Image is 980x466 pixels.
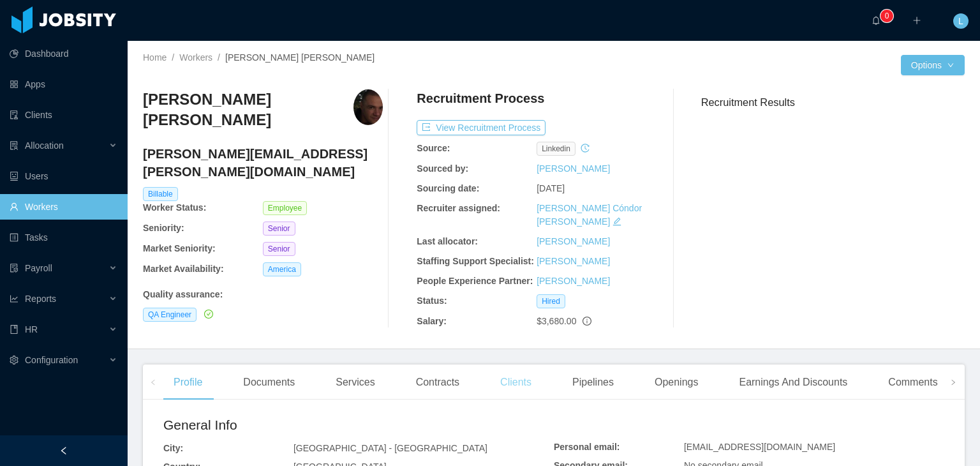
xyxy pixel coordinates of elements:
[263,262,301,276] span: America
[417,183,479,193] b: Sourcing date:
[179,52,212,63] a: Workers
[872,16,880,25] i: icon: bell
[417,296,447,306] b: Status:
[10,102,117,128] a: icon: auditClients
[25,355,78,365] span: Configuration
[417,316,447,326] b: Salary:
[25,263,52,273] span: Payroll
[10,71,117,97] a: icon: appstoreApps
[537,163,610,174] a: [PERSON_NAME]
[880,10,893,22] sup: 0
[537,203,642,227] a: [PERSON_NAME] Cóndor [PERSON_NAME]
[537,256,610,266] a: [PERSON_NAME]
[263,222,295,236] span: Senior
[537,276,610,286] a: [PERSON_NAME]
[490,365,542,400] div: Clients
[950,379,956,386] i: icon: right
[417,123,546,133] a: icon: exportView Recruitment Process
[406,365,470,400] div: Contracts
[10,225,117,250] a: icon: profileTasks
[684,442,835,452] span: [EMAIL_ADDRESS][DOMAIN_NAME]
[701,94,965,110] h3: Recruitment Results
[293,443,487,453] span: [GEOGRAPHIC_DATA] - [GEOGRAPHIC_DATA]
[878,365,947,400] div: Comments
[143,187,178,201] span: Billable
[10,141,19,150] i: icon: solution
[143,52,167,63] a: Home
[537,236,610,246] a: [PERSON_NAME]
[263,242,295,256] span: Senior
[10,356,19,365] i: icon: setting
[417,256,534,266] b: Staffing Support Specialist:
[537,294,565,308] span: Hired
[537,142,575,156] span: linkedin
[263,201,307,215] span: Employee
[729,365,857,400] div: Earnings And Discounts
[583,317,591,326] span: info-circle
[10,294,19,303] i: icon: line-chart
[10,194,117,220] a: icon: userWorkers
[537,183,565,193] span: [DATE]
[150,379,156,386] i: icon: left
[225,52,375,63] span: [PERSON_NAME] [PERSON_NAME]
[901,55,965,75] button: Optionsicon: down
[143,223,184,233] b: Seniority:
[417,236,478,246] b: Last allocator:
[163,415,554,435] h2: General Info
[644,365,709,400] div: Openings
[143,243,216,253] b: Market Seniority:
[417,89,544,107] h4: Recruitment Process
[612,217,621,226] i: icon: edit
[417,120,546,135] button: icon: exportView Recruitment Process
[10,264,19,273] i: icon: file-protect
[204,310,213,319] i: icon: check-circle
[581,144,590,153] i: icon: history
[143,89,353,131] h3: [PERSON_NAME] [PERSON_NAME]
[172,52,174,63] span: /
[202,309,213,319] a: icon: check-circle
[417,163,468,174] b: Sourced by:
[143,145,383,181] h4: [PERSON_NAME][EMAIL_ADDRESS][PERSON_NAME][DOMAIN_NAME]
[143,264,224,274] b: Market Availability:
[10,41,117,66] a: icon: pie-chartDashboard
[25,140,64,151] span: Allocation
[143,202,206,213] b: Worker Status:
[353,89,382,125] img: ebce3673-945d-4cd4-a78e-5609833fd3b1_689b6405e39b5-400w.png
[218,52,220,63] span: /
[163,443,183,453] b: City:
[417,276,533,286] b: People Experience Partner:
[325,365,385,400] div: Services
[25,324,38,334] span: HR
[25,294,56,304] span: Reports
[233,365,305,400] div: Documents
[163,365,212,400] div: Profile
[143,308,197,322] span: QA Engineer
[958,13,963,29] span: L
[537,316,576,326] span: $3,680.00
[10,163,117,189] a: icon: robotUsers
[417,203,500,213] b: Recruiter assigned:
[10,325,19,334] i: icon: book
[554,442,620,452] b: Personal email:
[562,365,624,400] div: Pipelines
[417,143,450,153] b: Source:
[143,289,223,299] b: Quality assurance :
[912,16,921,25] i: icon: plus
